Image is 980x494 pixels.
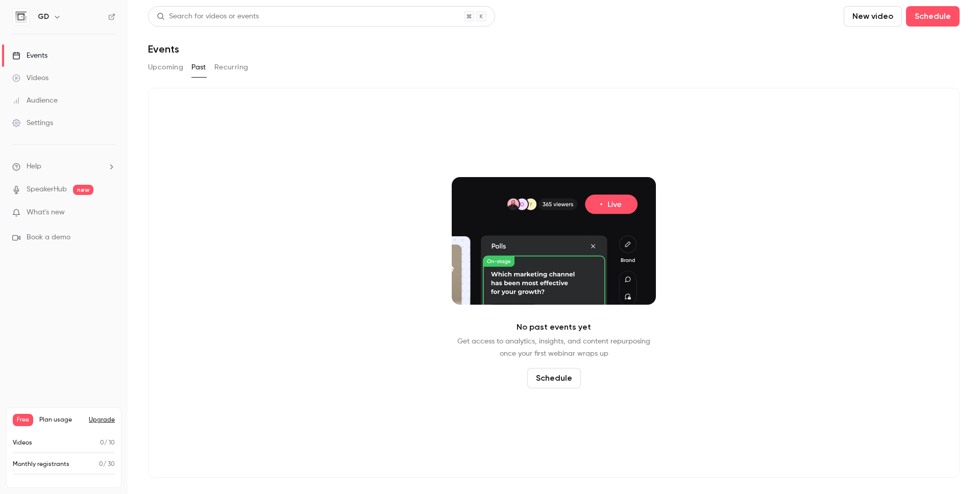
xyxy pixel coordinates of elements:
button: Upgrade [89,416,115,424]
p: No past events yet [517,321,591,333]
span: new [73,185,93,195]
span: Help [27,161,41,172]
button: Past [191,59,206,76]
img: GD [13,9,29,25]
span: Book a demo [27,232,70,243]
span: Free [13,414,33,426]
div: Events [12,51,47,61]
button: Schedule [527,368,581,388]
span: 0 [100,440,104,446]
div: Settings [12,118,53,128]
iframe: Noticeable Trigger [103,208,115,217]
p: Get access to analytics, insights, and content repurposing once your first webinar wraps up [457,335,650,360]
div: Audience [12,95,58,106]
button: New video [844,6,902,27]
p: Monthly registrants [13,460,69,469]
p: / 10 [100,438,115,448]
button: Recurring [214,59,249,76]
button: Upcoming [148,59,183,76]
button: Schedule [906,6,960,27]
div: Search for videos or events [157,11,259,22]
span: 0 [99,461,103,467]
p: / 30 [99,460,115,469]
a: SpeakerHub [27,184,67,195]
span: Plan usage [39,416,83,424]
p: Videos [13,438,32,448]
h1: Events [148,43,179,55]
li: help-dropdown-opener [12,161,115,172]
span: What's new [27,207,65,218]
div: Videos [12,73,48,83]
h6: GD [38,12,49,22]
